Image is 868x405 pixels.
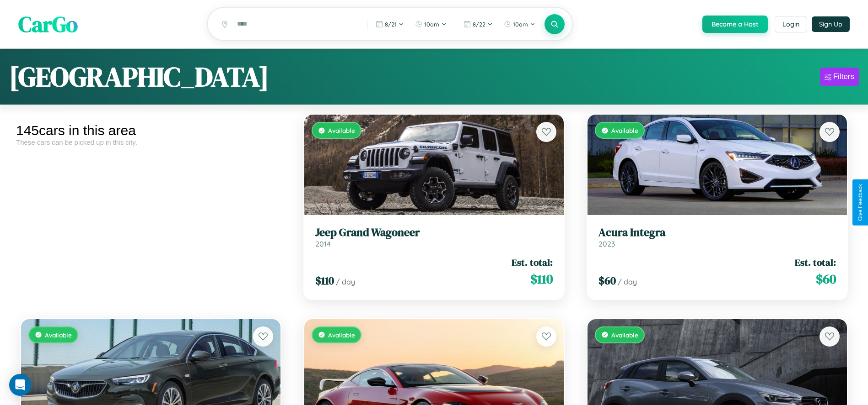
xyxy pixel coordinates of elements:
span: Est. total: [512,256,553,269]
span: Available [45,331,72,339]
a: Jeep Grand Wagoneer2014 [315,226,553,248]
span: $ 110 [315,273,334,288]
span: Available [328,126,355,134]
span: CarGo [18,9,78,39]
span: 10am [513,21,528,28]
h3: Jeep Grand Wagoneer [315,226,553,239]
div: 145 cars in this area [16,123,286,138]
div: Filters [833,72,854,81]
h1: [GEOGRAPHIC_DATA] [9,58,269,95]
span: / day [336,277,355,286]
button: 8/21 [371,17,409,32]
span: $ 60 [598,273,616,288]
span: 2023 [598,239,615,248]
div: These cars can be picked up in this city. [16,138,286,146]
div: Give Feedback [857,184,863,221]
button: 8/22 [459,17,497,32]
span: $ 60 [816,270,836,288]
div: Open Intercom Messenger [9,374,31,396]
a: Acura Integra2023 [598,226,836,248]
span: / day [618,277,637,286]
span: Est. total: [795,256,836,269]
span: 8 / 22 [473,21,485,28]
span: 10am [424,21,439,28]
span: Available [328,331,355,339]
button: Login [775,16,807,32]
button: Become a Host [702,16,768,33]
h3: Acura Integra [598,226,836,239]
span: $ 110 [530,270,553,288]
button: Filters [820,68,859,86]
span: 8 / 21 [385,21,397,28]
span: Available [611,331,638,339]
button: 10am [499,17,540,32]
span: Available [611,126,638,134]
button: 10am [410,17,451,32]
button: Sign Up [812,16,850,32]
span: 2014 [315,239,331,248]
